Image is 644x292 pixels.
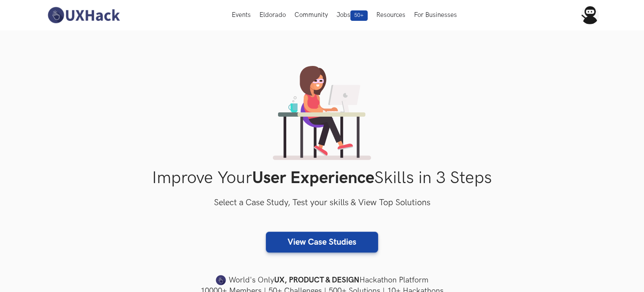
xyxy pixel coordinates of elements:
[274,274,359,286] strong: UX, PRODUCT & DESIGN
[216,275,226,286] img: uxhack-favicon-image.png
[45,6,122,24] img: UXHack-logo.png
[581,6,599,24] img: Your profile pic
[45,196,599,210] h3: Select a Case Study, Test your skills & View Top Solutions
[273,66,371,160] img: lady working on laptop
[45,274,599,286] h4: World's Only Hackathon Platform
[350,10,368,21] span: 50+
[252,168,374,188] strong: User Experience
[266,232,378,253] a: View Case Studies
[45,168,599,188] h1: Improve Your Skills in 3 Steps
